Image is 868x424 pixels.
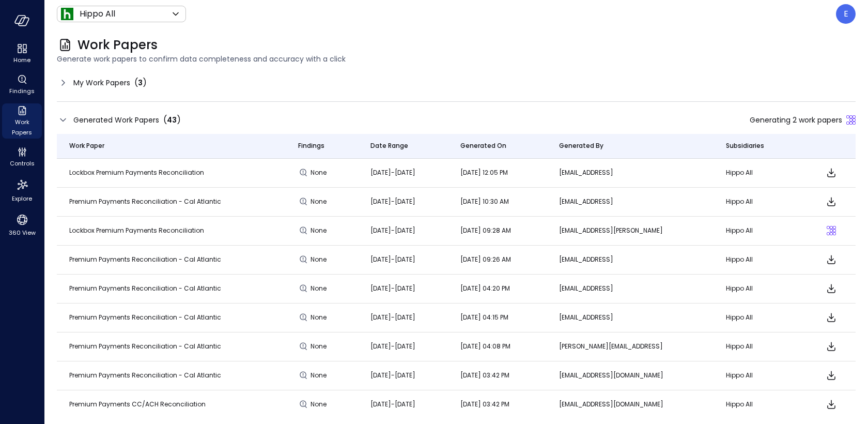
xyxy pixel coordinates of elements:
span: None [311,341,329,352]
span: Premium Payments Reconciliation - Cal Atlantic [69,255,221,264]
p: [EMAIL_ADDRESS][PERSON_NAME] [559,225,702,236]
span: Explore [12,193,32,204]
span: Date Range [370,141,408,151]
span: [DATE] 12:05 PM [460,168,508,177]
span: [DATE]-[DATE] [370,313,415,322]
div: Explore [2,176,42,205]
span: Download [825,369,838,382]
p: [EMAIL_ADDRESS] [559,168,702,178]
div: Sliding puzzle loader [827,226,836,235]
span: None [311,399,329,410]
p: Hippo All [80,8,115,20]
span: Download [825,195,838,208]
p: Hippo All [726,370,795,381]
div: Eleanor Yehudai [836,4,856,24]
div: 360 View [2,211,42,239]
div: ( ) [134,77,147,89]
span: Premium Payments Reconciliation - Cal Atlantic [69,371,221,380]
span: [DATE]-[DATE] [370,400,415,408]
span: [DATE]-[DATE] [370,255,415,264]
p: Hippo All [726,341,795,352]
span: Premium Payments Reconciliation - Cal Atlantic [69,284,221,293]
div: Generating work paper [827,226,836,235]
span: 3 [138,78,143,88]
span: [DATE] 04:08 PM [460,342,510,351]
span: Generated On [460,141,506,151]
span: [DATE] 09:28 AM [460,226,511,235]
span: Generated By [559,141,603,151]
span: Download [825,311,838,324]
span: 43 [167,115,177,125]
p: [PERSON_NAME][EMAIL_ADDRESS] [559,341,702,352]
p: E [844,8,848,20]
div: ( ) [163,114,181,126]
span: [DATE]-[DATE] [370,197,415,206]
img: Icon [61,8,73,20]
span: [DATE]-[DATE] [370,168,415,177]
span: Work Paper [69,141,104,151]
span: Work Papers [78,37,158,53]
span: [DATE] 03:42 PM [460,400,509,408]
span: Download [825,253,838,266]
span: [DATE]-[DATE] [370,371,415,380]
span: [DATE] 09:26 AM [460,255,511,264]
span: Generating 2 work papers [750,114,842,126]
span: Controls [10,158,35,169]
span: Download [825,166,838,179]
div: Controls [2,145,42,170]
span: [DATE] 04:20 PM [460,284,510,293]
span: Generate work papers to confirm data completeness and accuracy with a click [57,53,856,65]
span: None [311,196,329,207]
p: [EMAIL_ADDRESS][DOMAIN_NAME] [559,370,702,381]
span: [DATE]-[DATE] [370,342,415,351]
span: None [311,168,329,178]
span: Lockbox Premium Payments Reconciliation [69,168,204,177]
span: Premium Payments CC/ACH Reconciliation [69,400,206,408]
span: Work Papers [6,117,38,138]
span: Subsidiaries [726,141,764,151]
span: Home [13,55,30,65]
p: [EMAIL_ADDRESS][DOMAIN_NAME] [559,399,702,410]
span: [DATE]-[DATE] [370,226,415,235]
span: Download [825,398,838,411]
span: Premium Payments Reconciliation - Cal Atlantic [69,197,221,206]
p: Hippo All [726,312,795,323]
p: Hippo All [726,196,795,207]
span: Download [825,282,838,295]
span: [DATE] 03:42 PM [460,371,509,380]
span: Generated Work Papers [73,114,159,126]
span: None [311,225,329,236]
span: Premium Payments Reconciliation - Cal Atlantic [69,342,221,351]
span: [DATE] 10:30 AM [460,197,509,206]
span: 360 View [9,228,36,238]
p: [EMAIL_ADDRESS] [559,196,702,207]
div: Findings [2,72,42,97]
span: None [311,312,329,323]
p: [EMAIL_ADDRESS] [559,254,702,265]
p: Hippo All [726,283,795,294]
div: Work Papers [2,103,42,139]
span: My Work Papers [73,77,130,88]
p: [EMAIL_ADDRESS] [559,312,702,323]
p: Hippo All [726,254,795,265]
span: Findings [9,86,35,96]
span: [DATE]-[DATE] [370,284,415,293]
p: [EMAIL_ADDRESS] [559,283,702,294]
span: Premium Payments Reconciliation - Cal Atlantic [69,313,221,322]
p: Hippo All [726,168,795,178]
span: Download [825,340,838,353]
p: Hippo All [726,399,795,410]
span: None [311,254,329,265]
span: None [311,283,329,294]
p: Hippo All [726,225,795,236]
span: None [311,370,329,381]
span: Lockbox Premium Payments Reconciliation [69,226,204,235]
span: [DATE] 04:15 PM [460,313,508,322]
span: Findings [298,141,324,151]
div: Home [2,41,42,66]
div: Sliding puzzle loader [846,115,856,125]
